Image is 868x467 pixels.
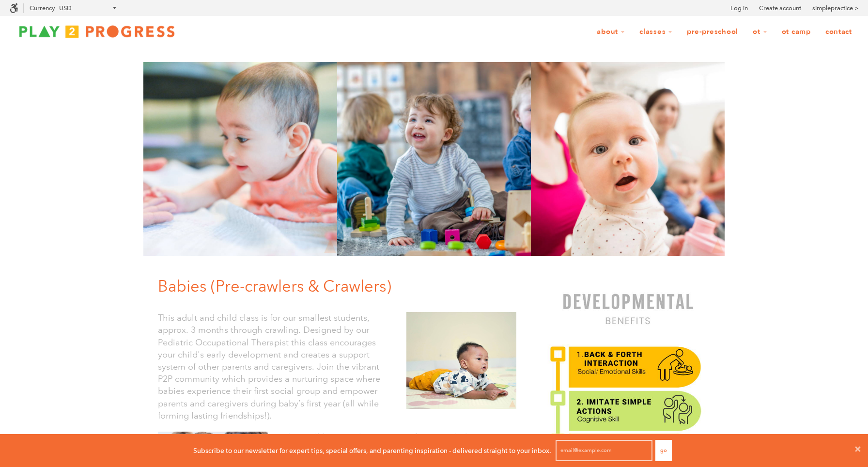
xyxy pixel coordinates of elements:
[775,23,817,41] a: OT Camp
[730,3,748,13] a: Log in
[759,3,801,13] a: Create account
[812,3,858,13] a: simplepractice >
[819,23,858,41] a: Contact
[590,23,631,41] a: About
[633,23,679,41] a: Classes
[30,4,55,12] label: Currency
[158,275,524,297] h1: Babies (Pre-crawlers & Crawlers)
[158,312,380,421] font: This adult and child class is for our smallest students, approx. 3 months through crawling. Desig...
[193,445,551,456] p: Subscribe to our newsletter for expert tips, special offers, and parenting inspiration - delivere...
[10,22,184,41] img: Play2Progress logo
[556,440,652,461] input: email@example.com
[655,440,672,461] button: Go
[681,23,744,41] a: Pre-Preschool
[746,23,774,41] a: OT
